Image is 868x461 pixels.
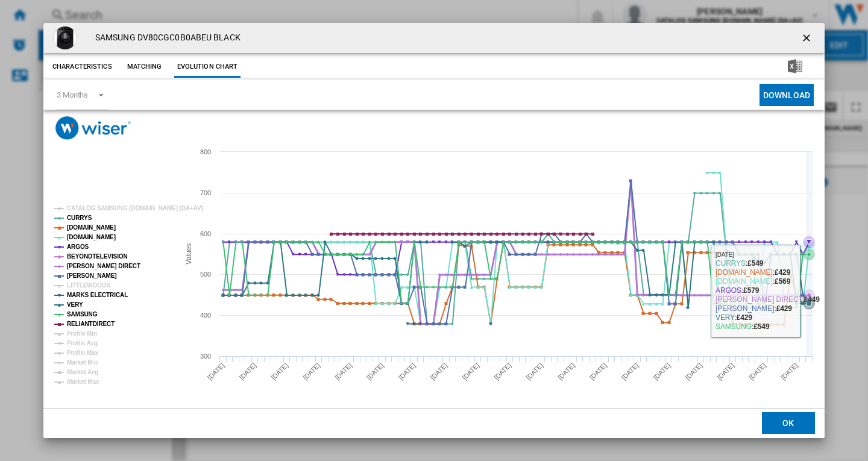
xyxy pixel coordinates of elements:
[174,56,241,78] button: Evolution chart
[800,32,815,46] ng-md-icon: getI18NText('BUTTONS.CLOSE_DIALOG')
[55,116,131,140] img: logo_wiser_300x94.png
[200,312,211,319] tspan: 400
[747,362,767,381] tspan: [DATE]
[67,359,98,366] tspan: Market Min
[200,353,211,360] tspan: 300
[524,362,544,381] tspan: [DATE]
[652,362,672,381] tspan: [DATE]
[67,224,116,231] tspan: [DOMAIN_NAME]
[53,26,77,50] img: SAM-DV80CGC0B0ABEU-A_800x800.jpg
[588,362,608,381] tspan: [DATE]
[89,32,241,44] h4: SAMSUNG DV80CGC0B0ABEU BLACK
[333,362,353,381] tspan: [DATE]
[67,378,99,385] tspan: Market Max
[67,311,98,318] tspan: SAMSUNG
[67,350,99,356] tspan: Profile Max
[796,26,820,50] button: getI18NText('BUTTONS.CLOSE_DIALOG')
[365,362,385,381] tspan: [DATE]
[67,205,203,212] tspan: CATALOG SAMSUNG [DOMAIN_NAME] (DA+AV)
[184,243,193,265] tspan: Values
[67,215,92,221] tspan: CURRYS
[57,90,88,99] div: 3 Months
[49,56,115,78] button: Characteristics
[67,321,115,327] tspan: RELIANTDIRECT
[67,330,97,337] tspan: Profile Min
[301,362,321,381] tspan: [DATE]
[67,369,98,375] tspan: Market Avg
[762,412,815,434] button: OK
[118,56,171,78] button: Matching
[715,362,735,381] tspan: [DATE]
[269,362,289,381] tspan: [DATE]
[67,340,98,347] tspan: Profile Avg
[67,234,116,240] tspan: [DOMAIN_NAME]
[43,23,825,438] md-dialog: Product popup
[200,189,211,196] tspan: 700
[238,362,258,381] tspan: [DATE]
[67,301,83,308] tspan: VERY
[759,84,814,106] button: Download
[67,243,89,250] tspan: ARGOS
[788,59,802,74] img: excel-24x24.png
[620,362,640,381] tspan: [DATE]
[67,263,140,269] tspan: [PERSON_NAME] DIRECT
[492,362,512,381] tspan: [DATE]
[206,362,226,381] tspan: [DATE]
[779,362,799,381] tspan: [DATE]
[200,230,211,237] tspan: 600
[67,282,110,289] tspan: LITTLEWOODS
[684,362,703,381] tspan: [DATE]
[200,271,211,278] tspan: 500
[461,362,481,381] tspan: [DATE]
[67,292,128,298] tspan: MARKS ELECTRICAL
[556,362,576,381] tspan: [DATE]
[429,362,449,381] tspan: [DATE]
[67,272,117,279] tspan: [PERSON_NAME]
[397,362,417,381] tspan: [DATE]
[67,253,128,260] tspan: BEYONDTELEVISION
[200,148,211,155] tspan: 800
[769,56,822,78] button: Download in Excel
